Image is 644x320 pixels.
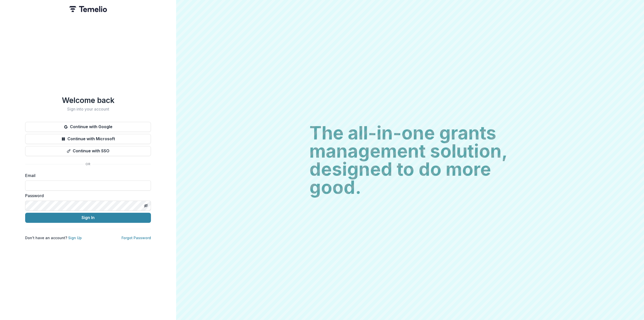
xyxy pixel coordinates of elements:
[142,202,150,210] button: Toggle password visibility
[25,122,151,132] button: Continue with Google
[68,236,82,240] a: Sign Up
[69,6,107,12] img: Temelio
[25,235,82,240] p: Don't have an account?
[25,96,151,105] h1: Welcome back
[25,134,151,144] button: Continue with Microsoft
[25,107,151,112] h2: Sign into your account
[25,146,151,156] button: Continue with SSO
[25,213,151,223] button: Sign In
[25,193,148,199] label: Password
[25,172,148,179] label: Email
[122,236,151,240] a: Forgot Password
